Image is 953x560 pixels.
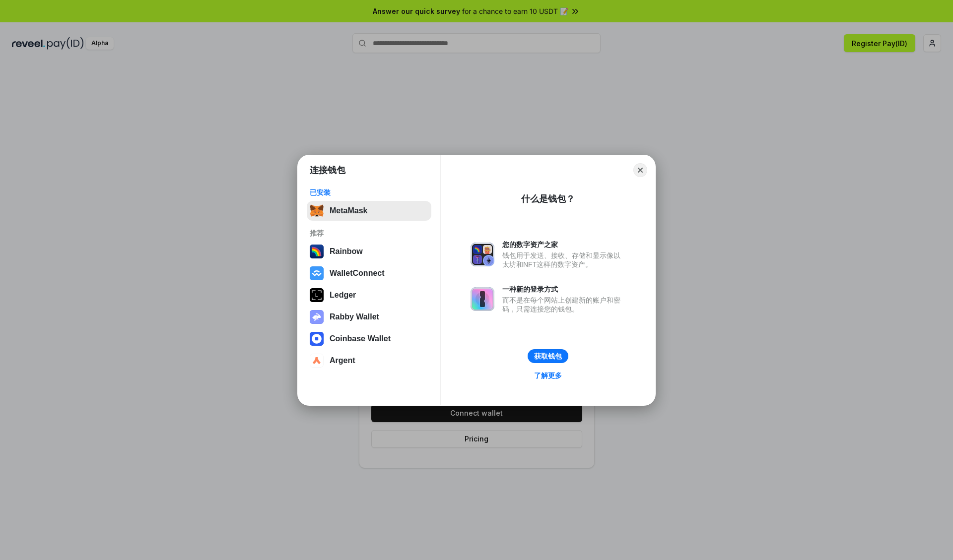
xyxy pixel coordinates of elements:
[307,329,431,349] button: Coinbase Wallet
[330,291,356,300] div: Ledger
[307,351,431,371] button: Argent
[330,312,379,321] div: Rabby Wallet
[330,269,385,278] div: WalletConnect
[502,240,625,249] div: 您的数字资产之家
[528,369,568,382] a: 了解更多
[330,356,355,365] div: Argent
[307,242,431,261] button: Rainbow
[528,349,568,363] button: 获取钱包
[310,188,428,197] div: 已安装
[633,163,647,177] button: Close
[471,287,494,311] img: svg+xml,%3Csvg%20xmlns%3D%22http%3A%2F%2Fwww.w3.org%2F2000%2Fsvg%22%20fill%3D%22none%22%20viewBox...
[310,204,324,218] img: svg+xml,%3Csvg%20fill%3D%22none%22%20height%3D%2233%22%20viewBox%3D%220%200%2035%2033%22%20width%...
[534,371,562,380] div: 了解更多
[502,285,625,294] div: 一种新的登录方式
[534,352,562,361] div: 获取钱包
[307,285,431,305] button: Ledger
[307,307,431,327] button: Rabby Wallet
[310,266,324,280] img: svg+xml,%3Csvg%20width%3D%2228%22%20height%3D%2228%22%20viewBox%3D%220%200%2028%2028%22%20fill%3D...
[521,193,575,205] div: 什么是钱包？
[310,164,345,176] h1: 连接钱包
[310,354,324,368] img: svg+xml,%3Csvg%20width%3D%2228%22%20height%3D%2228%22%20viewBox%3D%220%200%2028%2028%22%20fill%3D...
[502,251,625,269] div: 钱包用于发送、接收、存储和显示像以太坊和NFT这样的数字资产。
[307,201,431,221] button: MetaMask
[310,288,324,302] img: svg+xml,%3Csvg%20xmlns%3D%22http%3A%2F%2Fwww.w3.org%2F2000%2Fsvg%22%20width%3D%2228%22%20height%3...
[310,229,428,238] div: 推荐
[310,245,324,258] img: svg+xml,%3Csvg%20width%3D%22120%22%20height%3D%22120%22%20viewBox%3D%220%200%20120%20120%22%20fil...
[307,263,431,283] button: WalletConnect
[330,206,367,215] div: MetaMask
[330,247,363,256] div: Rainbow
[471,243,494,266] img: svg+xml,%3Csvg%20xmlns%3D%22http%3A%2F%2Fwww.w3.org%2F2000%2Fsvg%22%20fill%3D%22none%22%20viewBox...
[502,296,625,313] div: 而不是在每个网站上创建新的账户和密码，只需连接您的钱包。
[310,310,324,324] img: svg+xml,%3Csvg%20xmlns%3D%22http%3A%2F%2Fwww.w3.org%2F2000%2Fsvg%22%20fill%3D%22none%22%20viewBox...
[310,332,324,346] img: svg+xml,%3Csvg%20width%3D%2228%22%20height%3D%2228%22%20viewBox%3D%220%200%2028%2028%22%20fill%3D...
[330,334,391,343] div: Coinbase Wallet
